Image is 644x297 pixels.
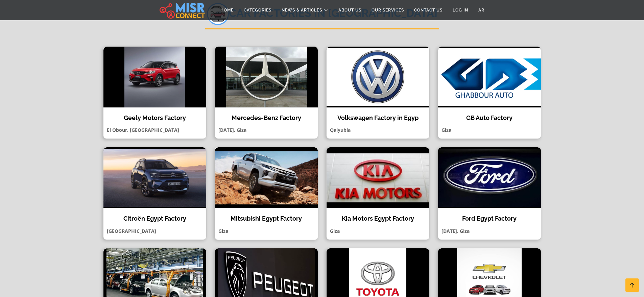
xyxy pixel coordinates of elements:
h4: Citroën Egypt Factory [109,215,201,222]
a: Log in [448,4,473,17]
img: Mercedes-Benz Factory [215,47,318,107]
img: Kia Motors Egypt Factory [327,147,429,208]
a: Our Services [366,4,409,17]
p: [DATE], Giza [215,126,318,133]
a: AR [473,4,490,17]
h4: GB Auto Factory [443,114,536,122]
h4: Volkswagen Factory in Egyp [332,114,424,122]
img: Geely Motors Factory [103,47,206,107]
a: News & Articles [277,4,333,17]
a: Mitsubishi Egypt Factory Mitsubishi Egypt Factory Giza [211,147,322,240]
a: Ford Egypt Factory Ford Egypt Factory [DATE], Giza [434,147,545,240]
img: GB Auto Factory [438,47,541,107]
p: Qalyubia [327,126,429,133]
img: Volkswagen Factory in Egyp [327,47,429,107]
p: [GEOGRAPHIC_DATA] [103,227,206,234]
a: Citroën Egypt Factory Citroën Egypt Factory [GEOGRAPHIC_DATA] [99,147,211,240]
img: Ford Egypt Factory [438,147,541,208]
p: Giza [438,126,541,133]
h4: Kia Motors Egypt Factory [332,215,424,222]
a: Volkswagen Factory in Egyp Volkswagen Factory in Egyp Qalyubia [322,46,434,139]
img: Citroën Egypt Factory [103,147,206,208]
a: Mercedes-Benz Factory Mercedes-Benz Factory [DATE], Giza [211,46,322,139]
img: Mitsubishi Egypt Factory [215,147,318,208]
p: Giza [215,227,318,234]
a: Contact Us [409,4,448,17]
p: Giza [327,227,429,234]
a: Home [215,4,239,17]
a: GB Auto Factory GB Auto Factory Giza [434,46,545,139]
h4: Mercedes-Benz Factory [220,114,313,122]
a: Categories [239,4,277,17]
a: About Us [333,4,366,17]
span: News & Articles [282,7,322,13]
a: Kia Motors Egypt Factory Kia Motors Egypt Factory Giza [322,147,434,240]
h4: Ford Egypt Factory [443,215,536,222]
p: [DATE], Giza [438,227,541,234]
img: main.misr_connect [160,2,205,19]
p: El Obour, [GEOGRAPHIC_DATA] [103,126,206,133]
h4: Mitsubishi Egypt Factory [220,215,313,222]
a: Geely Motors Factory Geely Motors Factory El Obour, [GEOGRAPHIC_DATA] [99,46,211,139]
h4: Geely Motors Factory [109,114,201,122]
